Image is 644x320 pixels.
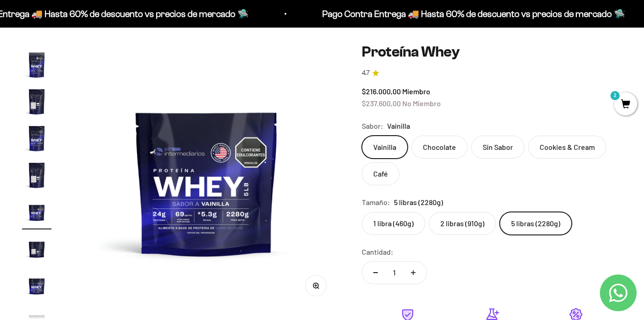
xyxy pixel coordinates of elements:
span: $237.600,00 [362,99,401,108]
img: Proteína Whey [22,160,51,190]
legend: Sabor: [362,120,383,132]
button: Ir al artículo 8 [22,124,51,156]
button: Ir al artículo 11 [22,234,51,266]
img: Proteína Whey [22,50,51,80]
a: 4.74.7 de 5.0 estrellas [362,68,622,78]
label: Cantidad: [362,246,393,258]
p: Pago Contra Entrega 🚚 Hasta 60% de descuento vs precios de mercado 🛸 [104,6,407,21]
button: Ir al artículo 12 [22,271,51,303]
span: 5 libras (2280g) [394,196,443,208]
button: Aumentar cantidad [400,262,427,284]
img: Proteína Whey [22,271,51,300]
span: No Miembro [402,99,441,108]
button: Ir al artículo 9 [22,160,51,193]
button: Ir al artículo 10 [22,197,51,229]
span: Vainilla [387,120,410,132]
span: $216.000,00 [362,87,401,96]
img: Proteína Whey [22,124,51,153]
span: 4.7 [362,68,370,78]
img: Proteína Whey [74,43,340,309]
mark: 2 [610,90,621,101]
img: Proteína Whey [22,87,51,116]
span: Miembro [402,87,430,96]
button: Ir al artículo 7 [22,87,51,119]
button: Reducir cantidad [362,262,389,284]
h1: Proteína Whey [362,43,622,61]
button: Ir al artículo 6 [22,50,51,82]
img: Proteína Whey [22,197,51,227]
a: 2 [614,100,637,110]
img: Proteína Whey [22,234,51,263]
legend: Tamaño: [362,196,390,208]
